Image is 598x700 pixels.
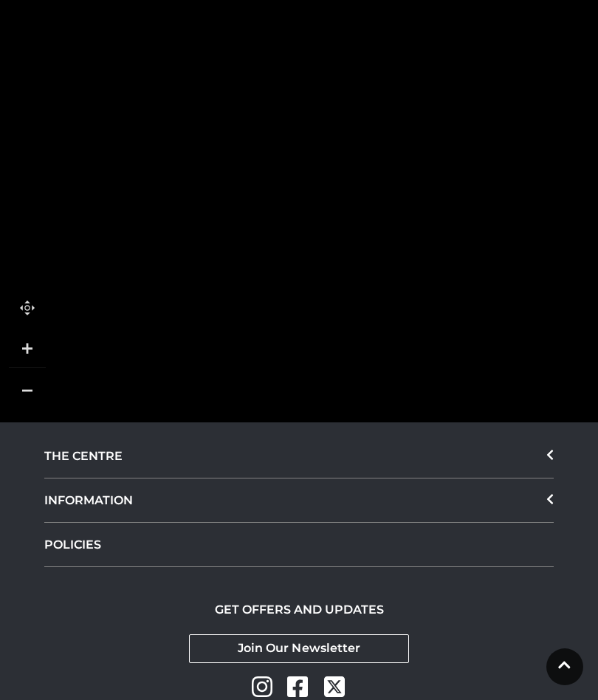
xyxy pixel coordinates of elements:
h2: GET OFFERS AND UPDATES [215,603,384,617]
div: INFORMATION [44,478,554,523]
a: Join Our Newsletter [189,634,409,663]
div: THE CENTRE [44,434,554,478]
a: POLICIES [44,523,554,567]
